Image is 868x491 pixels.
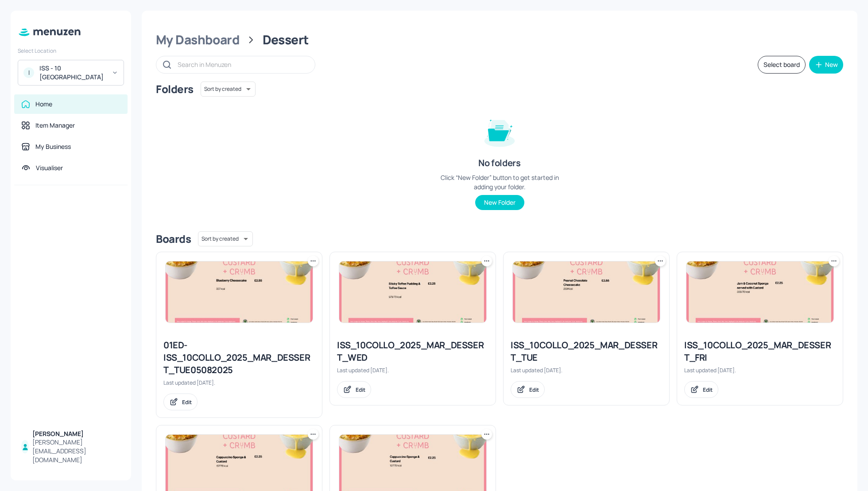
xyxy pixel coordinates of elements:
[337,366,488,374] div: Last updated [DATE].
[758,56,806,74] button: Select board
[529,386,539,394] div: Edit
[703,386,713,394] div: Edit
[35,142,71,151] div: My Business
[35,100,52,109] div: Home
[32,429,120,438] div: [PERSON_NAME]
[178,58,306,71] input: Search in Menuzen
[339,261,486,323] img: 2025-08-06-1754468424757kk7yre67kzh.jpeg
[163,379,315,386] div: Last updated [DATE].
[156,232,191,246] div: Boards
[182,398,192,406] div: Edit
[198,230,253,248] div: Sort by created
[39,64,106,82] div: ISS - 10 [GEOGRAPHIC_DATA]
[825,62,838,68] div: New
[23,67,34,78] div: I
[477,109,522,153] img: folder-empty
[478,157,520,169] div: No folders
[511,366,662,374] div: Last updated [DATE].
[36,164,63,172] div: Visualiser
[433,173,566,191] div: Click “New Folder” button to get started in adding your folder.
[163,339,315,376] div: 01ED-ISS_10COLLO_2025_MAR_DESSERT_TUE05082025
[337,339,488,364] div: ISS_10COLLO_2025_MAR_DESSERT_WED
[201,80,256,98] div: Sort by created
[686,261,833,323] img: 2025-08-22-1755850757804df9blfsddjr.jpeg
[35,121,75,130] div: Item Manager
[156,82,194,96] div: Folders
[684,339,836,364] div: ISS_10COLLO_2025_MAR_DESSERT_FRI
[511,339,662,364] div: ISS_10COLLO_2025_MAR_DESSERT_TUE
[809,56,843,74] button: New
[263,32,309,48] div: Dessert
[684,366,836,374] div: Last updated [DATE].
[513,261,660,323] img: 2025-08-26-1756203705352g0gzy3dques.jpeg
[32,438,120,464] div: [PERSON_NAME][EMAIL_ADDRESS][DOMAIN_NAME]
[356,386,365,394] div: Edit
[156,32,240,48] div: My Dashboard
[166,261,313,323] img: 2025-08-05-1754389412851n9zlx66j96f.jpeg
[18,47,124,55] div: Select Location
[475,195,524,210] button: New Folder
